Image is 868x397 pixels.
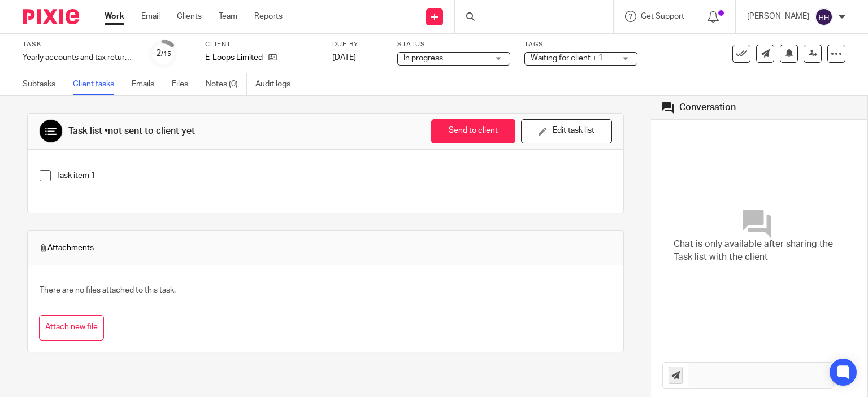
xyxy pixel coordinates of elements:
label: Tags [524,40,637,49]
span: Waiting for client + 1 [531,54,603,62]
div: 2 [156,47,171,60]
span: Attachments [39,242,94,254]
a: Notes (0) [206,73,247,95]
a: Team [219,11,237,22]
p: Task item 1 [57,170,611,181]
a: Client tasks [73,73,123,95]
a: Files [172,73,197,95]
a: Reports [254,11,283,22]
p: [PERSON_NAME] [747,11,809,22]
div: Task list • [68,125,195,137]
span: There are no files attached to this task. [40,286,176,294]
label: Status [397,40,510,49]
a: Subtasks [23,73,64,95]
img: Pixie [23,9,79,24]
label: Due by [332,40,383,49]
a: Work [105,11,124,22]
span: In progress [403,54,443,62]
label: Task [23,40,136,49]
button: Edit task list [521,119,612,143]
div: Yearly accounts and tax return - Automatic - March 2024 [23,52,136,63]
span: not sent to client yet [108,126,195,136]
span: Get Support [641,12,684,20]
a: Audit logs [255,73,299,95]
small: /15 [161,51,171,57]
span: Chat is only available after sharing the Task list with the client [674,238,845,264]
button: Attach new file [39,315,104,341]
span: [DATE] [332,54,356,62]
a: Email [141,11,160,22]
button: Send to client [431,119,515,143]
a: Clients [177,11,202,22]
div: Yearly accounts and tax return - Automatic - [DATE] [23,52,136,63]
p: E-Loops Limited [205,52,263,63]
label: Client [205,40,318,49]
img: svg%3E [815,8,833,26]
a: Emails [132,73,163,95]
div: Conversation [679,102,736,114]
